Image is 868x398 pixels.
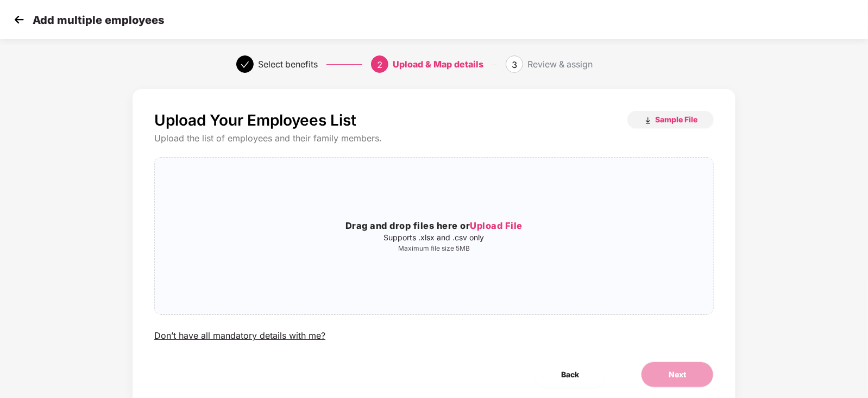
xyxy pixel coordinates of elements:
span: check [241,60,249,69]
p: Supports .xlsx and .csv only [155,233,713,242]
span: Sample File [655,114,697,125]
h3: Drag and drop files here or [155,219,713,233]
button: Sample File [627,111,714,128]
div: Don’t have all mandatory details with me? [154,330,325,341]
span: 3 [512,59,517,70]
div: Select benefits [258,55,318,73]
div: Review & assign [527,55,593,73]
button: Back [534,362,606,388]
img: svg+xml;base64,PHN2ZyB4bWxucz0iaHR0cDovL3d3dy53My5vcmcvMjAwMC9zdmciIHdpZHRoPSIzMCIgaGVpZ2h0PSIzMC... [11,11,27,28]
span: Drag and drop files here orUpload FileSupports .xlsx and .csv onlyMaximum file size 5MB [155,158,713,314]
p: Maximum file size 5MB [155,244,713,253]
img: download_icon [644,116,652,125]
p: Add multiple employees [33,14,164,27]
span: Back [561,369,579,381]
p: Upload Your Employees List [154,111,356,129]
span: 2 [377,59,382,70]
button: Next [641,362,714,388]
span: Upload File [470,220,523,231]
div: Upload & Map details [393,55,483,73]
div: Upload the list of employees and their family members. [154,133,714,144]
